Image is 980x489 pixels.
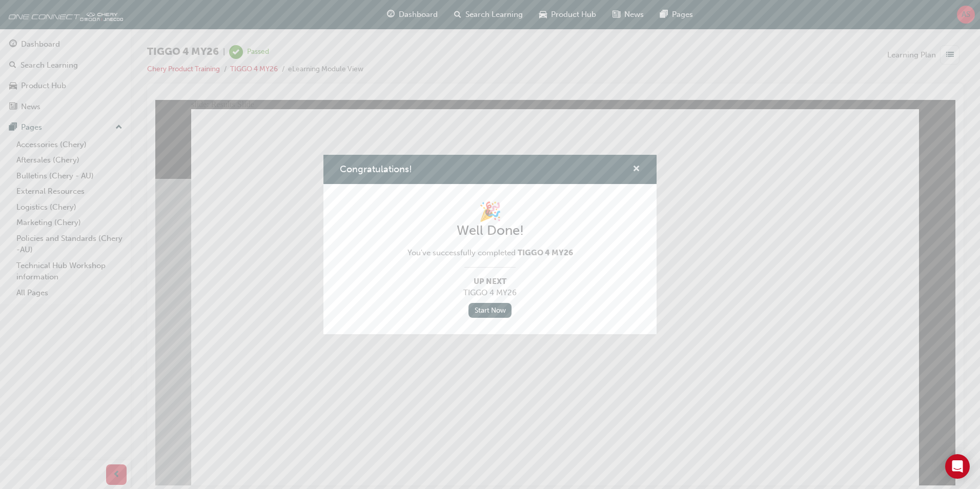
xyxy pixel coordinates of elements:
div: Open Intercom Messenger [945,454,970,479]
span: Congratulations! [340,164,412,175]
button: cross-icon [632,163,640,176]
div: Congratulations! [323,155,657,334]
a: Start Now [468,303,512,318]
span: You've successfully completed [407,247,573,259]
span: Up Next [407,276,573,288]
span: cross-icon [632,165,640,174]
span: TIGGO 4 MY26 [518,248,573,257]
h1: 🎉 [407,200,573,223]
h2: Well Done! [407,222,573,239]
span: TIGGO 4 MY26 [407,287,573,299]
